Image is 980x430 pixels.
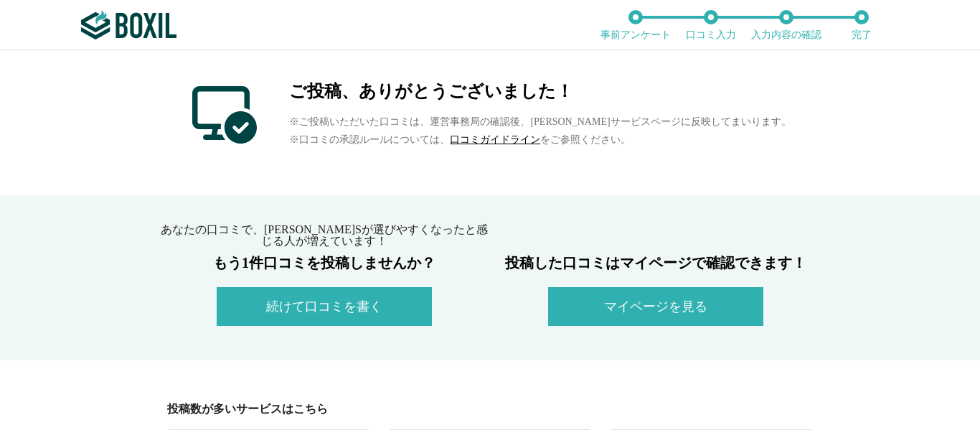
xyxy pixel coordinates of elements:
[159,256,490,270] h3: もう1件口コミを投稿しませんか？
[824,10,899,40] li: 完了
[289,131,791,149] p: ※口コミの承認ルールについては、 をご参照ください。
[548,287,763,326] button: マイページを見る
[167,403,821,415] div: 投稿数が多いサービスはこちら
[289,83,791,100] h2: ご投稿、ありがとうございました！
[289,113,791,131] p: ※ご投稿いただいた口コミは、運営事務局の確認後、[PERSON_NAME]サービスページに反映してまいります。
[81,11,176,39] img: ボクシルSaaS_ロゴ
[450,134,540,145] a: 口コミガイドライン
[217,302,432,313] a: 続けて口コミを書く
[673,10,748,40] li: 口コミ入力
[217,287,432,326] button: 続けて口コミを書く
[490,256,821,270] h3: 投稿した口コミはマイページで確認できます！
[161,223,488,247] span: あなたの口コミで、[PERSON_NAME]Sが選びやすくなったと感じる人が増えています！
[548,302,763,313] a: マイページを見る
[598,10,673,40] li: 事前アンケート
[748,10,824,40] li: 入力内容の確認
